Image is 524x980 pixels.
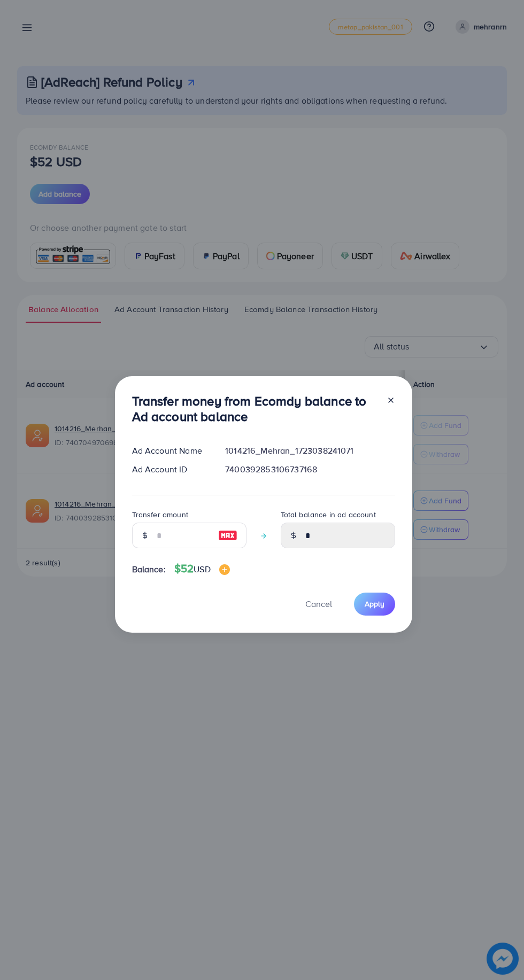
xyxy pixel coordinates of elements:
[354,593,395,616] button: Apply
[132,509,188,520] label: Transfer amount
[124,463,217,476] div: Ad Account ID
[281,509,376,520] label: Total balance in ad account
[217,463,403,476] div: 7400392853106737168
[132,563,166,575] span: Balance:
[305,598,332,610] span: Cancel
[174,562,230,575] h4: $52
[194,563,210,575] span: USD
[132,393,378,424] h3: Transfer money from Ecomdy balance to Ad account balance
[219,564,230,575] img: image
[217,445,403,457] div: 1014216_Mehran_1723038241071
[218,529,237,542] img: image
[124,445,217,457] div: Ad Account Name
[365,598,384,609] span: Apply
[292,593,345,616] button: Cancel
